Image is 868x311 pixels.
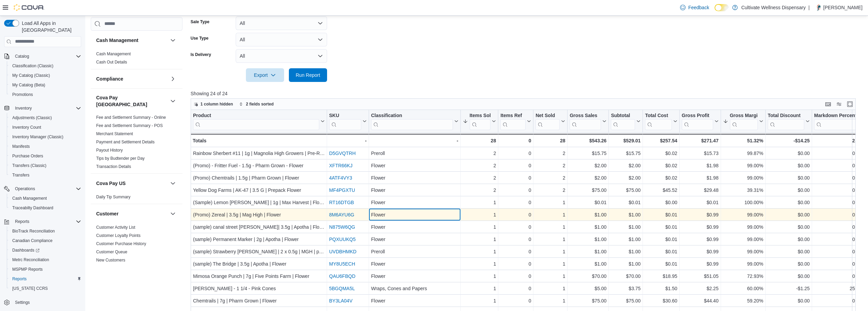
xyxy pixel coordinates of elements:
p: [PERSON_NAME] [823,3,863,12]
button: Reports [12,217,32,226]
span: Promotions [12,92,33,97]
button: Customer [169,210,177,218]
button: Gross Sales [570,112,606,130]
button: Operations [12,185,38,193]
button: Purchase Orders [7,151,84,161]
span: Cash Management [96,51,131,57]
div: 2 [462,149,496,157]
div: Flower [371,198,458,207]
div: Preroll [371,149,458,157]
button: Reports [7,274,84,284]
a: Customer Activity List [96,225,135,230]
button: Promotions [7,90,84,99]
div: $15.73 [682,149,719,157]
a: Feedback [677,1,712,14]
a: MSPMP Reports [10,265,45,273]
span: Fee and Settlement Summary - POS [96,123,163,128]
h3: Cova Pay US [96,180,126,187]
div: 2 [535,161,565,170]
h3: Cova Pay [GEOGRAPHIC_DATA] [96,94,167,108]
button: Canadian Compliance [7,236,84,245]
span: Run Report [296,72,320,79]
a: My Catalog (Beta) [10,81,48,89]
div: Flower [371,211,458,219]
span: Canadian Compliance [10,237,81,245]
span: 1 column hidden [201,101,233,107]
div: Gross Sales [570,112,601,130]
span: Inventory Count [10,123,81,131]
span: Payment and Settlement Details [96,139,155,145]
div: $257.54 [645,137,677,145]
button: Gross Margin [723,112,763,130]
button: Compliance [169,75,177,83]
div: Subtotal [611,112,635,130]
a: Tips by Budtender per Day [96,156,145,161]
button: Cash Management [96,37,167,44]
div: 0 [500,198,531,207]
span: Reports [10,275,81,283]
div: $271.47 [682,137,719,145]
span: Dashboards [10,246,81,254]
span: Classification (Classic) [12,63,54,69]
label: Sale Type [191,19,209,25]
div: Flower [371,174,458,182]
span: MSPMP Reports [12,267,43,272]
a: UVDBHMKD [329,249,356,254]
button: Cash Management [7,194,84,203]
a: Merchant Statement [96,131,133,136]
button: Inventory Count [7,123,84,132]
button: Inventory Manager (Classic) [7,132,84,142]
a: Reports [10,275,29,283]
div: Items Ref [500,112,526,119]
div: 28 [535,137,565,145]
div: Markdown Percent [814,112,860,130]
div: 0.00% [814,186,866,194]
span: Inventory Count [12,125,41,130]
a: Adjustments (Classic) [10,114,55,122]
button: Total Discount [768,112,810,130]
span: Payout History [96,147,123,153]
button: Cova Pay US [96,180,167,187]
a: Classification (Classic) [10,62,56,70]
div: $75.00 [611,186,641,194]
div: 0 [500,186,531,194]
button: Markdown Percent [814,112,866,130]
div: $0.00 [645,198,677,207]
h3: Customer [96,210,118,217]
button: Manifests [7,142,84,151]
a: PQXUUKQ5 [329,237,356,242]
div: 2.62% [814,137,866,145]
button: Catalog [12,52,32,60]
span: Operations [15,186,35,192]
a: [US_STATE] CCRS [10,284,50,293]
span: Promotions [10,90,81,99]
span: My Catalog (Beta) [12,82,45,88]
span: Canadian Compliance [12,238,53,243]
a: Cash Out Details [96,60,127,65]
span: Purchase Orders [12,153,43,159]
div: $543.26 [570,137,606,145]
span: Catalog [12,52,81,60]
div: Classification [371,112,453,130]
span: Settings [15,300,30,305]
h3: Compliance [96,75,123,82]
div: SKU [329,112,361,119]
span: Transfers [10,171,81,179]
div: 99.00% [723,174,763,182]
div: $0.00 [768,149,810,157]
div: $0.01 [682,198,719,207]
button: [US_STATE] CCRS [7,284,84,293]
div: Gross Profit [682,112,713,130]
span: MSPMP Reports [10,265,81,273]
span: Daily Tip Summary [96,194,131,200]
button: Settings [1,297,84,307]
button: Classification [371,112,458,130]
span: Adjustments (Classic) [12,115,52,121]
div: $2.00 [570,174,606,182]
div: Flower [371,186,458,194]
div: $2.00 [611,161,641,170]
a: Dashboards [7,245,84,255]
div: 1 [462,211,496,219]
button: Traceabilty Dashboard [7,203,84,213]
div: 2 [535,149,565,157]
